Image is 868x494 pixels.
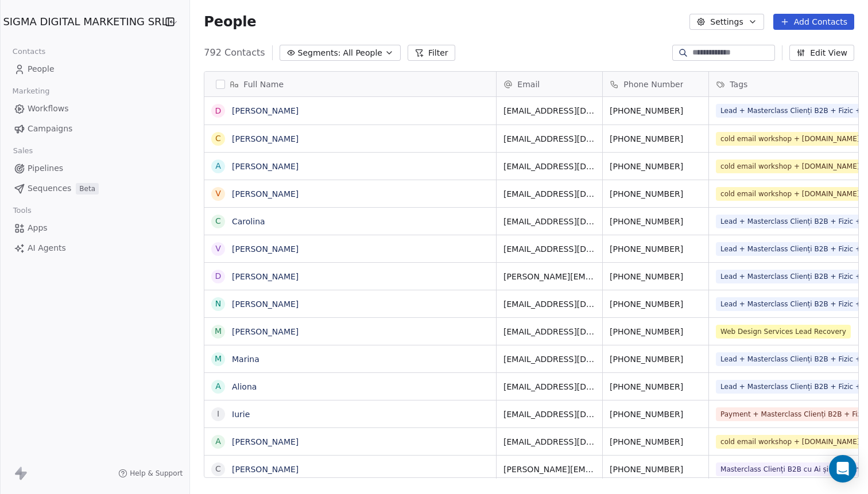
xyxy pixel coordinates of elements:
[232,244,299,254] a: [PERSON_NAME]
[7,43,51,60] span: Contacts
[610,464,702,475] span: [PHONE_NUMBER]
[216,243,222,255] div: V
[28,222,48,234] span: Apps
[716,435,864,449] span: cold email workshop + [DOMAIN_NAME]
[204,97,497,479] div: grid
[517,79,540,90] span: Email
[716,132,864,146] span: cold email workshop + [DOMAIN_NAME]
[215,463,221,475] div: C
[232,355,259,364] a: Marina
[215,105,222,117] div: D
[610,271,702,282] span: [PHONE_NUMBER]
[76,183,99,195] span: Beta
[610,409,702,420] span: [PHONE_NUMBER]
[215,215,221,227] div: C
[610,105,702,116] span: [PHONE_NUMBER]
[28,182,71,195] span: Sequences
[232,465,299,474] a: [PERSON_NAME]
[232,217,265,226] a: Carolina
[503,464,595,475] span: [PERSON_NAME][EMAIL_ADDRESS][DOMAIN_NAME]
[503,271,595,282] span: [PERSON_NAME][EMAIL_ADDRESS][PERSON_NAME][DOMAIN_NAME]
[610,298,702,310] span: [PHONE_NUMBER]
[204,46,265,60] span: 792 Contacts
[716,160,864,173] span: cold email workshop + [DOMAIN_NAME]
[503,409,595,420] span: [EMAIL_ADDRESS][DOMAIN_NAME]
[243,79,284,90] span: Full Name
[610,353,702,365] span: [PHONE_NUMBER]
[7,83,55,100] span: Marketing
[9,119,180,138] a: Campaigns
[408,45,455,61] button: Filter
[232,272,299,281] a: [PERSON_NAME]
[789,45,854,61] button: Edit View
[610,326,702,337] span: [PHONE_NUMBER]
[216,380,222,392] div: A
[232,299,299,309] a: [PERSON_NAME]
[689,14,764,30] button: Settings
[503,381,595,392] span: [EMAIL_ADDRESS][DOMAIN_NAME]
[343,47,382,59] span: All People
[503,133,595,145] span: [EMAIL_ADDRESS][DOMAIN_NAME]
[28,162,63,174] span: Pipelines
[232,410,250,419] a: Iurie
[28,63,55,75] span: People
[8,142,38,160] span: Sales
[216,160,222,172] div: A
[28,103,69,115] span: Workflows
[130,469,183,478] span: Help & Support
[9,159,180,178] a: Pipelines
[9,179,180,198] a: SequencesBeta
[215,298,221,310] div: N
[14,12,150,32] button: SIGMA DIGITAL MARKETING SRL
[9,219,180,238] a: Apps
[215,270,222,282] div: D
[503,161,595,172] span: [EMAIL_ADDRESS][DOMAIN_NAME]
[204,72,496,96] div: Full Name
[9,239,180,258] a: AI Agents
[623,79,683,90] span: Phone Number
[603,72,708,96] div: Phone Number
[610,436,702,448] span: [PHONE_NUMBER]
[716,325,851,339] span: Web Design Services Lead Recovery
[204,13,256,30] span: People
[232,162,299,171] a: [PERSON_NAME]
[716,187,864,201] span: cold email workshop + [DOMAIN_NAME]
[610,381,702,392] span: [PHONE_NUMBER]
[3,14,167,29] span: SIGMA DIGITAL MARKETING SRL
[215,353,222,365] div: M
[503,436,595,448] span: [EMAIL_ADDRESS][DOMAIN_NAME]
[503,298,595,310] span: [EMAIL_ADDRESS][DOMAIN_NAME]
[216,188,222,200] div: V
[232,382,257,391] a: Aliona
[215,325,222,337] div: M
[8,202,36,219] span: Tools
[610,243,702,255] span: [PHONE_NUMBER]
[503,105,595,116] span: [EMAIL_ADDRESS][DOMAIN_NAME]
[9,99,180,118] a: Workflows
[28,123,72,135] span: Campaigns
[9,60,180,79] a: People
[216,435,222,448] div: A
[503,243,595,255] span: [EMAIL_ADDRESS][DOMAIN_NAME]
[730,79,747,90] span: Tags
[503,216,595,227] span: [EMAIL_ADDRESS][DOMAIN_NAME]
[829,455,857,483] div: Open Intercom Messenger
[610,161,702,172] span: [PHONE_NUMBER]
[118,469,183,478] a: Help & Support
[503,188,595,200] span: [EMAIL_ADDRESS][DOMAIN_NAME]
[28,242,66,254] span: AI Agents
[503,353,595,365] span: [EMAIL_ADDRESS][DOMAIN_NAME]
[298,47,341,59] span: Segments:
[232,189,299,199] a: [PERSON_NAME]
[773,14,854,30] button: Add Contacts
[215,133,221,145] div: C
[232,106,299,115] a: [PERSON_NAME]
[610,188,702,200] span: [PHONE_NUMBER]
[232,134,299,143] a: [PERSON_NAME]
[610,216,702,227] span: [PHONE_NUMBER]
[232,327,299,336] a: [PERSON_NAME]
[503,326,595,337] span: [EMAIL_ADDRESS][DOMAIN_NAME]
[610,133,702,145] span: [PHONE_NUMBER]
[497,72,602,96] div: Email
[217,408,219,420] div: I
